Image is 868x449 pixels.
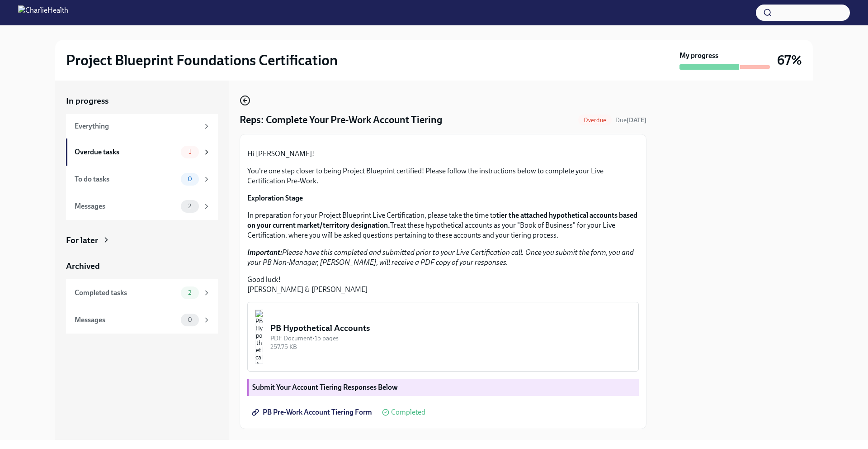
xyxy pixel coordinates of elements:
span: 1 [183,148,197,155]
div: 257.75 KB [270,343,631,351]
div: To do tasks [75,174,177,184]
strong: Exploration Stage [247,194,303,202]
a: Completed tasks2 [66,279,218,306]
div: Everything [75,121,199,131]
a: In progress [66,95,218,107]
div: Completed tasks [75,288,177,298]
span: Completed [391,409,425,416]
p: In preparation for your Project Blueprint Live Certification, please take the time to Treat these... [247,210,639,240]
strong: My progress [679,51,718,61]
h4: Reps: Complete Your Pre-Work Account Tiering [240,113,442,127]
p: Hi [PERSON_NAME]! [247,149,639,159]
a: For later [66,234,218,246]
a: Archived [66,260,218,272]
img: PB Hypothetical Accounts [255,310,263,364]
p: You're one step closer to being Project Blueprint certified! Please follow the instructions below... [247,166,639,186]
p: Good luck! [PERSON_NAME] & [PERSON_NAME] [247,275,639,295]
div: PDF Document • 15 pages [270,334,631,343]
span: PB Pre-Work Account Tiering Form [254,408,372,417]
strong: Important: [247,248,282,257]
a: To do tasks0 [66,166,218,193]
span: Overdue [578,117,612,124]
strong: Submit Your Account Tiering Responses Below [252,383,398,392]
h2: Project Blueprint Foundations Certification [66,51,338,69]
div: Overdue tasks [75,147,177,157]
a: Everything [66,114,218,139]
button: PB Hypothetical AccountsPDF Document•15 pages257.75 KB [247,302,639,372]
a: Messages0 [66,306,218,334]
img: CharlieHealth [18,5,68,20]
span: Due [615,116,646,124]
span: September 8th, 2025 12:00 [615,116,646,124]
strong: [DATE] [627,116,646,124]
div: Messages [75,315,177,325]
span: 2 [183,289,197,296]
a: Overdue tasks1 [66,139,218,166]
h3: 67% [777,52,802,68]
span: 0 [182,316,198,323]
span: 2 [183,203,197,210]
span: 0 [182,176,198,182]
div: For later [66,234,98,246]
em: Please have this completed and submitted prior to your Live Certification call. Once you submit t... [247,248,634,267]
div: Messages [75,201,177,211]
div: PB Hypothetical Accounts [270,322,631,334]
a: Messages2 [66,193,218,220]
a: PB Pre-Work Account Tiering Form [247,403,378,421]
